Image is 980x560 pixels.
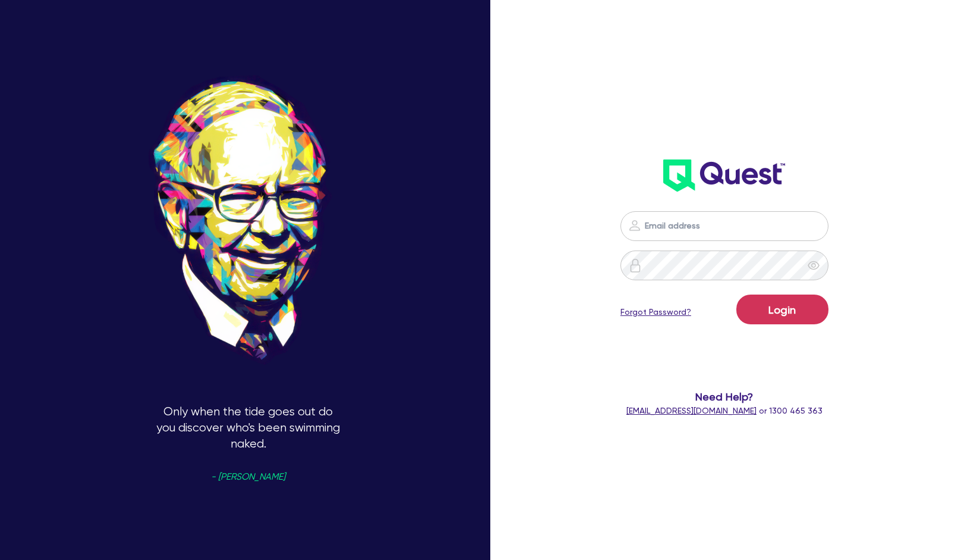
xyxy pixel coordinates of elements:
span: Need Help? [595,389,853,405]
img: wH2k97JdezQIQAAAABJRU5ErkJggg== [663,159,785,192]
a: Forgot Password? [620,306,691,318]
input: Email address [620,211,828,241]
a: [EMAIL_ADDRESS][DOMAIN_NAME] [626,406,757,415]
img: icon-password [628,258,642,273]
button: Login [736,295,828,324]
span: or 1300 465 363 [626,406,823,415]
span: eye [808,259,820,271]
img: icon-password [628,218,642,233]
span: - [PERSON_NAME] [211,473,285,481]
